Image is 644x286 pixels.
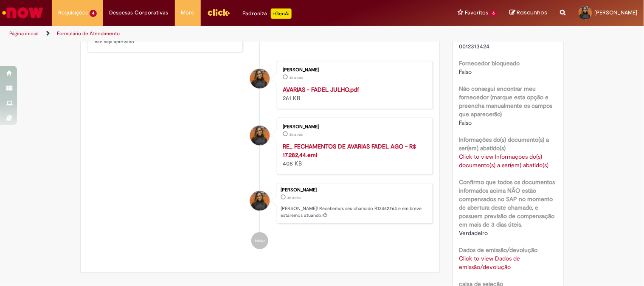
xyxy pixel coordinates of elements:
[465,8,488,17] span: Favoritos
[1,4,45,21] img: ServiceNow
[283,86,359,93] a: AVARIAS - FADEL JULHO.pdf
[90,10,97,17] span: 4
[459,68,472,76] span: Falso
[459,119,472,126] span: Falso
[283,143,416,159] a: RE_ FECHAMENTOS DE AVARIAS FADEL AGO - R$ 17.282,44.eml
[459,178,555,228] b: Confirmo que todos os documentos informados acima NÃO estão compensados no SAP no momento de aber...
[243,8,292,19] div: Padroniza
[459,136,549,152] b: Informações do(s) documento(s) a ser(em) abatido(s)
[459,42,490,50] span: 0012313424
[207,6,230,19] img: click_logo_yellow_360x200.png
[595,9,638,16] span: [PERSON_NAME]
[6,26,423,42] ul: Trilhas de página
[459,34,535,42] b: Código SAP Fornecedor (S4)
[58,8,88,17] span: Requisições
[459,255,520,271] a: Click to view Dados de emissão/devolução
[459,59,520,67] b: Fornecedor bloqueado
[510,9,548,17] a: Rascunhos
[517,8,548,17] span: Rascunhos
[289,75,303,80] time: 29/08/2025 12:51:56
[250,191,270,210] div: Renata Martins Tavares
[283,124,424,129] div: [PERSON_NAME]
[490,10,497,17] span: 6
[459,85,553,118] b: Não consegui encontrar meu fornecedor (marque esta opção e preencha manualmente os campos que apa...
[87,183,433,224] li: Renata Martins Tavares
[283,85,424,102] div: 261 KB
[287,195,301,200] span: 3d atrás
[287,195,301,200] time: 29/08/2025 12:51:59
[283,67,424,73] div: [PERSON_NAME]
[9,30,39,37] a: Página inicial
[281,188,428,193] div: [PERSON_NAME]
[181,8,194,17] span: More
[250,69,270,88] div: Renata Martins Tavares
[289,132,303,137] span: 3d atrás
[459,153,549,169] a: Click to view Informações do(s) documento(s) a ser(em) abatido(s)
[459,229,488,237] span: Verdadeiro
[57,30,120,37] a: Formulário de Atendimento
[289,75,303,80] span: 3d atrás
[281,205,428,219] p: [PERSON_NAME]! Recebemos seu chamado R13462264 e em breve estaremos atuando.
[271,8,292,19] p: +GenAi
[283,142,424,168] div: 408 KB
[250,126,270,145] div: Renata Martins Tavares
[289,132,303,137] time: 29/08/2025 12:25:52
[459,246,538,254] b: Dados de emissão/devolução
[110,8,169,17] span: Despesas Corporativas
